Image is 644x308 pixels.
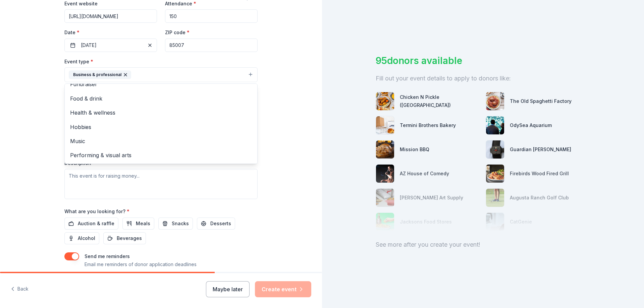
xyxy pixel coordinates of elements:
[70,137,252,145] span: Music
[70,123,252,131] span: Hobbies
[64,67,258,82] button: Business & professional
[70,108,252,117] span: Health & wellness
[70,94,252,103] span: Food & drink
[64,83,258,164] div: Business & professional
[70,151,252,160] span: Performing & visual arts
[70,80,252,88] span: Fundraiser
[69,70,131,79] div: Business & professional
